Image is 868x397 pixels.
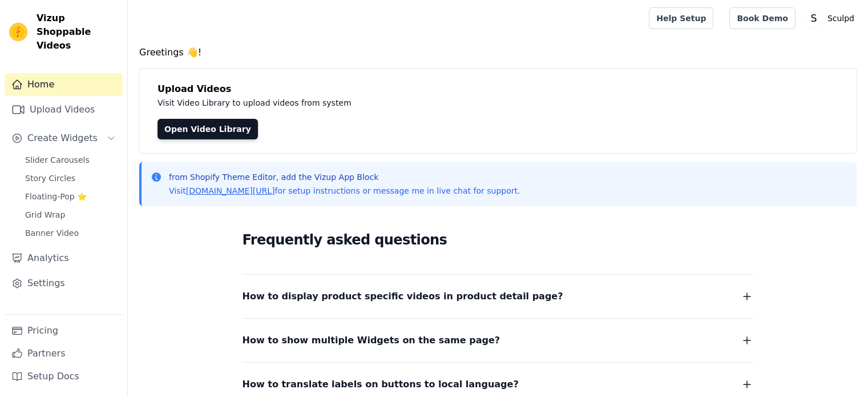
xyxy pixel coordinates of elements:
[25,154,90,166] span: Slider Carousels
[805,8,859,29] button: S Sculpd
[243,332,754,348] button: How to show multiple Widgets on the same page?
[18,207,123,223] a: Grid Wrap
[243,332,500,348] span: How to show multiple Widgets on the same page?
[37,11,118,53] span: Vizup Shoppable Videos
[18,170,123,186] a: Story Circles
[18,189,123,204] a: Floating-Pop ⭐
[186,186,275,195] a: [DOMAIN_NAME][URL]
[158,119,258,139] a: Open Video Library
[243,376,754,392] button: How to translate labels on buttons to local language?
[158,96,669,110] p: Visit Video Library to upload videos from system
[18,225,123,241] a: Banner Video
[649,7,713,29] a: Help Setup
[5,98,123,121] a: Upload Videos
[729,7,795,29] a: Book Demo
[243,228,754,251] h2: Frequently asked questions
[27,131,98,145] span: Create Widgets
[25,227,79,239] span: Banner Video
[5,247,123,270] a: Analytics
[18,152,123,168] a: Slider Carousels
[169,171,520,183] p: from Shopify Theme Editor, add the Vizup App Block
[243,376,519,392] span: How to translate labels on buttons to local language?
[5,319,123,342] a: Pricing
[25,191,87,202] span: Floating-Pop ⭐
[5,365,123,388] a: Setup Docs
[5,127,123,150] button: Create Widgets
[139,46,857,59] h4: Greetings 👋!
[25,209,65,220] span: Grid Wrap
[158,82,838,96] h4: Upload Videos
[810,13,817,24] text: S
[9,23,27,41] img: Vizup
[823,8,859,29] p: Sculpd
[5,272,123,295] a: Settings
[25,173,75,184] span: Story Circles
[243,288,754,304] button: How to display product specific videos in product detail page?
[5,342,123,365] a: Partners
[5,73,123,96] a: Home
[243,288,563,304] span: How to display product specific videos in product detail page?
[169,185,520,197] p: Visit for setup instructions or message me in live chat for support.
